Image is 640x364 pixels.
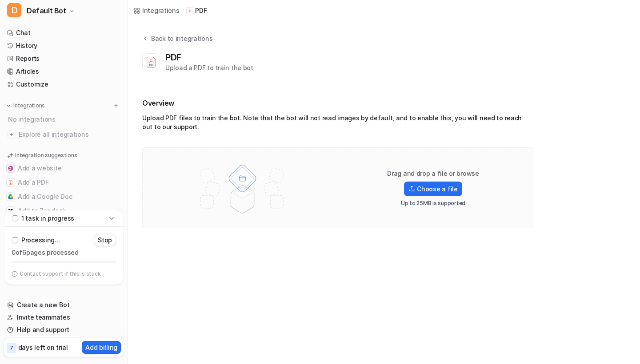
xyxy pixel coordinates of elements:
button: Add to ZendeskAdd to Zendesk [4,204,124,218]
a: Create a new Bot [4,299,124,311]
p: Drag and drop a file or browse [387,169,479,178]
a: Explore all integrations [4,128,124,141]
p: 0 of 6 pages processed [12,248,116,257]
img: Add to Zendesk [8,208,13,214]
span: D [7,3,21,17]
a: PDF iconPDF [186,6,207,15]
p: Processing... [21,236,60,245]
button: Add a Google DocAdd a Google Doc [4,190,124,204]
p: Up to 25MB is supported [401,200,465,207]
div: PDF [165,52,185,63]
button: Add billing [82,341,121,354]
p: Integrations [13,102,45,109]
a: Help and support [4,324,124,336]
p: PDF [195,6,207,15]
img: explore all integrations [7,130,16,139]
span: Default Bot [27,4,66,17]
img: File upload illustration [184,157,300,219]
button: Add a websiteAdd a website [4,161,124,175]
a: Chat [4,27,124,39]
a: Integrations [133,6,180,15]
p: days left on trial [18,343,68,352]
img: menu_add.svg [113,103,119,109]
button: Add a PDFAdd a PDF [4,175,124,190]
img: Add a Google Doc [8,194,13,199]
span: Explore all integrations [19,127,120,142]
div: Back to integrations [148,34,212,43]
div: Upload a PDF to train the bot [165,63,253,72]
label: Choose a file [404,182,462,196]
img: Add a website [8,166,13,171]
a: History [4,40,124,52]
div: Upload PDF files to train the bot. Note that the bot will not read images by default, and to enab... [142,114,533,135]
img: expand menu [5,103,12,109]
h2: Overview [142,98,533,108]
a: Customize [4,78,124,91]
p: 7 [10,344,13,352]
a: Invite teammates [4,311,124,324]
div: Integrations [142,6,180,15]
p: Contact support if this is stuck. [20,270,102,277]
a: Reports [4,52,124,65]
p: Add billing [85,343,117,352]
button: Back to integrations [142,34,212,52]
p: 1 task in progress [21,214,74,223]
p: Stop [98,236,112,245]
div: No integrations [5,112,124,127]
button: Stop [94,234,116,246]
p: Integration suggestions [15,151,77,159]
img: Upload icon [408,186,415,192]
img: PDF icon [188,8,192,13]
button: Integrations [4,101,48,110]
a: Articles [4,65,124,78]
span: / [182,7,184,15]
img: Add a PDF [8,180,13,185]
